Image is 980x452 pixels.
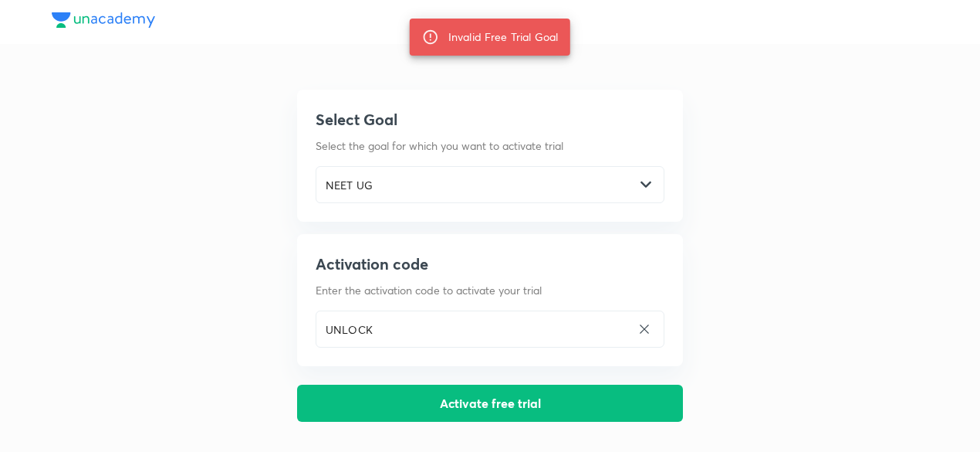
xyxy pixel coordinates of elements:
img: - [640,179,651,190]
p: Enter the activation code to activate your trial [316,282,664,298]
img: Unacademy [52,12,155,28]
h5: Activation code [316,253,664,276]
input: Select goal [316,169,634,201]
div: Invalid Free Trial Goal [448,23,558,51]
h5: Select Goal [316,108,664,131]
a: Unacademy [52,12,155,32]
p: Select the goal for which you want to activate trial [316,138,664,154]
button: Activate free trial [297,385,683,422]
input: Enter activation code [316,314,631,345]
